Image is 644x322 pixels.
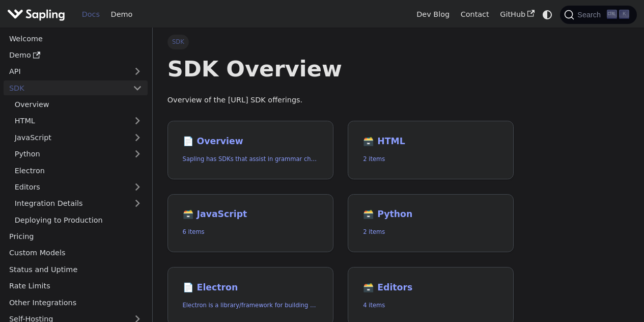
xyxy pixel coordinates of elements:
[7,7,65,22] img: Sapling.ai
[9,212,148,227] a: Deploying to Production
[540,7,555,22] button: Switch between dark and light mode (currently system mode)
[7,7,69,22] a: Sapling.ai
[183,282,318,293] h2: Electron
[4,295,148,310] a: Other Integrations
[363,301,498,310] p: 4 items
[363,154,498,164] p: 2 items
[9,97,148,112] a: Overview
[560,6,636,24] button: Search (Ctrl+K)
[9,114,148,128] a: HTML
[9,180,127,195] a: Editors
[348,194,514,253] a: 🗃️ Python2 items
[348,121,514,179] a: 🗃️ HTML2 items
[363,136,498,147] h2: HTML
[4,64,127,79] a: API
[411,7,455,22] a: Dev Blog
[183,209,318,220] h2: JavaScript
[4,81,127,95] a: SDK
[183,227,318,237] p: 6 items
[363,227,498,237] p: 2 items
[574,11,607,19] span: Search
[127,64,148,79] button: Expand sidebar category 'API'
[363,282,498,293] h2: Editors
[455,7,495,22] a: Contact
[4,229,148,244] a: Pricing
[127,180,148,195] button: Expand sidebar category 'Editors'
[167,121,333,179] a: 📄️ OverviewSapling has SDKs that assist in grammar checking text for Python and JavaScript, and a...
[167,55,514,83] h1: SDK Overview
[619,10,629,19] kbd: K
[4,262,148,277] a: Status and Uptime
[9,147,148,162] a: Python
[363,209,498,220] h2: Python
[183,154,318,164] p: Sapling has SDKs that assist in grammar checking text for Python and JavaScript, and an HTTP API ...
[127,81,148,95] button: Collapse sidebar category 'SDK'
[167,35,514,49] nav: Breadcrumbs
[76,7,105,22] a: Docs
[167,194,333,253] a: 🗃️ JavaScript6 items
[167,94,514,106] p: Overview of the [URL] SDK offerings.
[183,301,318,310] p: Electron is a library/framework for building cross-platform desktop apps with JavaScript, HTML, a...
[494,7,540,22] a: GitHub
[4,246,148,260] a: Custom Models
[4,48,148,63] a: Demo
[4,279,148,293] a: Rate Limits
[183,136,318,147] h2: Overview
[9,163,148,178] a: Electron
[9,130,148,145] a: JavaScript
[4,31,148,46] a: Welcome
[9,196,148,211] a: Integration Details
[167,35,189,49] span: SDK
[105,7,138,22] a: Demo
